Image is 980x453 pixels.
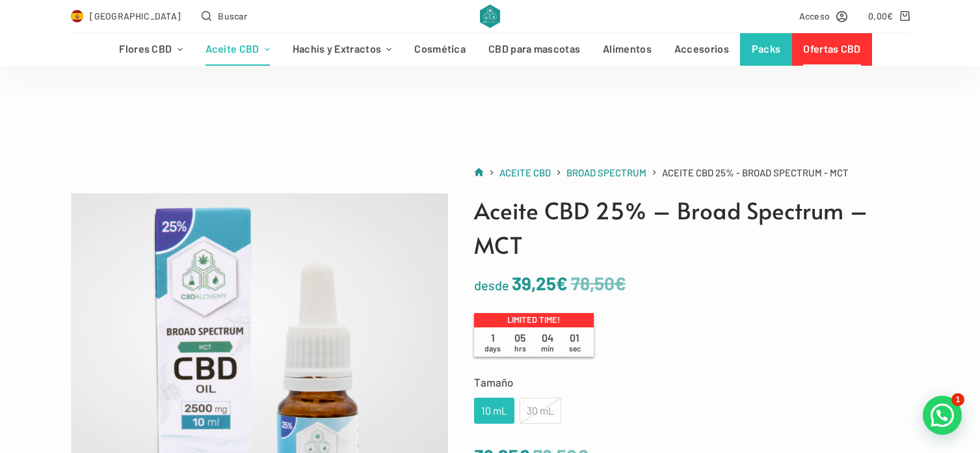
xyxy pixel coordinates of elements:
[108,33,194,66] a: Flores CBD
[571,272,626,294] bdi: 78,50
[218,8,247,23] span: Buscar
[108,33,872,66] nav: Menú de cabecera
[479,331,507,353] span: 1
[474,277,509,293] span: desde
[499,165,551,181] a: Aceite CBD
[561,331,589,353] span: 01
[482,402,507,419] div: 10 mL
[202,8,247,23] button: Abrir formulario de búsqueda
[403,33,477,66] a: Cosmética
[569,344,581,353] span: sec
[512,272,568,294] bdi: 39,25
[507,331,534,353] span: 05
[90,8,181,23] span: [GEOGRAPHIC_DATA]
[868,10,894,21] bdi: 0,00
[194,33,281,66] a: Aceite CBD
[887,10,893,21] span: €
[566,167,646,178] span: Broad Spectrum
[480,5,500,28] img: CBD Alchemy
[281,33,403,66] a: Hachís y Extractos
[474,193,910,262] h1: Aceite CBD 25% – Broad Spectrum – MCT
[541,344,554,353] span: min
[868,8,909,23] a: Carro de compra
[514,344,526,353] span: hrs
[556,272,568,294] span: €
[499,167,551,178] span: Aceite CBD
[534,331,561,353] span: 04
[662,165,849,181] span: Aceite CBD 25% - Broad Spectrum - MCT
[477,33,592,66] a: CBD para mascotas
[474,313,594,327] p: Limited time!
[799,8,830,23] span: Acceso
[663,33,740,66] a: Accesorios
[799,8,848,23] a: Acceso
[71,8,181,23] a: Select Country
[615,272,626,294] span: €
[592,33,663,66] a: Alimentos
[71,10,84,23] img: ES Flag
[566,165,646,181] a: Broad Spectrum
[740,33,792,66] a: Packs
[474,373,910,391] label: Tamaño
[792,33,872,66] a: Ofertas CBD
[484,344,501,353] span: days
